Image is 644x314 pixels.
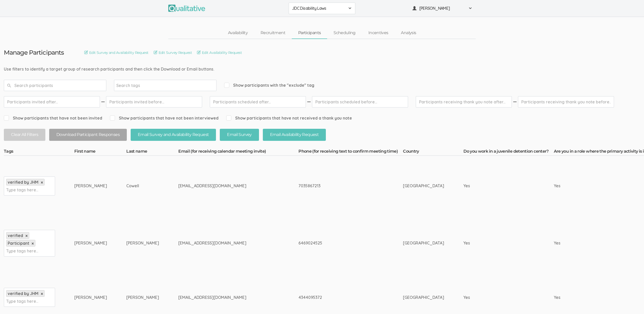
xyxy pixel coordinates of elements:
[6,248,38,254] input: Type tags here...
[403,295,444,300] div: [GEOGRAPHIC_DATA]
[403,149,463,156] th: Country
[222,27,254,38] a: Availability
[126,240,159,246] div: [PERSON_NAME]
[263,129,326,141] button: Email Availability Request
[49,129,127,141] button: Download Participant Responses
[618,289,644,314] iframe: Chat Widget
[106,96,202,107] input: Participants invited before...
[463,295,534,300] div: Yes
[4,80,106,91] input: Search participants
[100,96,106,107] img: dash.svg
[4,149,74,156] th: Tags
[4,96,100,107] input: Participants invited after...
[463,183,534,189] div: Yes
[41,292,43,296] a: ×
[8,291,38,296] span: verified by JHM
[178,240,279,246] div: [EMAIL_ADDRESS][DOMAIN_NAME]
[463,149,554,156] th: Do you work in a juvenile detention center?
[8,233,23,238] span: verified
[131,129,216,141] button: Email Survey and Availability Request
[403,183,444,189] div: [GEOGRAPHIC_DATA]
[220,129,259,141] button: Email Survey
[463,240,534,246] div: Yes
[394,27,422,38] a: Analysis
[74,183,107,189] div: [PERSON_NAME]
[298,295,384,300] div: 4344095372
[512,96,517,107] img: dash.svg
[6,298,38,305] input: Type tags here...
[84,50,149,55] a: Edit Survey and Availability Request
[312,96,408,107] input: Participants scheduled before...
[224,82,314,88] span: Show participants with the "exclude" tag
[32,241,34,246] a: ×
[254,27,292,38] a: Recruitment
[226,115,352,121] span: Show participants that have not received a thank you note
[110,115,219,121] span: Show participants that have not been interviewed
[298,240,384,246] div: 6469024525
[210,96,306,107] input: Participants scheduled after...
[41,180,43,185] a: ×
[4,129,45,141] button: Clear All Filters
[298,149,403,156] th: Phone (for receiving text to confirm meeting time)
[289,3,355,14] button: JDC Disability Laws
[8,241,29,246] span: Participant
[298,183,384,189] div: 7035867213
[74,149,126,156] th: First name
[74,295,107,300] div: [PERSON_NAME]
[8,180,38,185] span: verified by JHM
[292,5,345,11] span: JDC Disability Laws
[6,187,38,193] input: Type tags here...
[362,27,395,38] a: Incentives
[4,49,64,56] h3: Manage Participants
[518,96,614,107] input: Participants receiving thank you note before...
[416,96,512,107] input: Participants receiving thank you note after...
[154,50,192,55] a: Edit Survey Request
[292,27,327,38] a: Participants
[419,5,465,11] span: [PERSON_NAME]
[306,96,311,107] img: dash.svg
[4,115,102,121] span: Show participants that have not been invited
[197,50,242,55] a: Edit Availability Request
[178,149,298,156] th: Email (for receiving calendar meeting invite)
[126,149,178,156] th: Last name
[126,183,159,189] div: Cowell
[327,27,362,38] a: Scheduling
[74,240,107,246] div: [PERSON_NAME]
[168,5,205,12] img: Qualitative
[178,295,279,300] div: [EMAIL_ADDRESS][DOMAIN_NAME]
[403,240,444,246] div: [GEOGRAPHIC_DATA]
[25,234,28,238] a: ×
[178,183,279,189] div: [EMAIL_ADDRESS][DOMAIN_NAME]
[126,295,159,300] div: [PERSON_NAME]
[116,82,148,89] input: Search tags
[409,3,476,14] button: [PERSON_NAME]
